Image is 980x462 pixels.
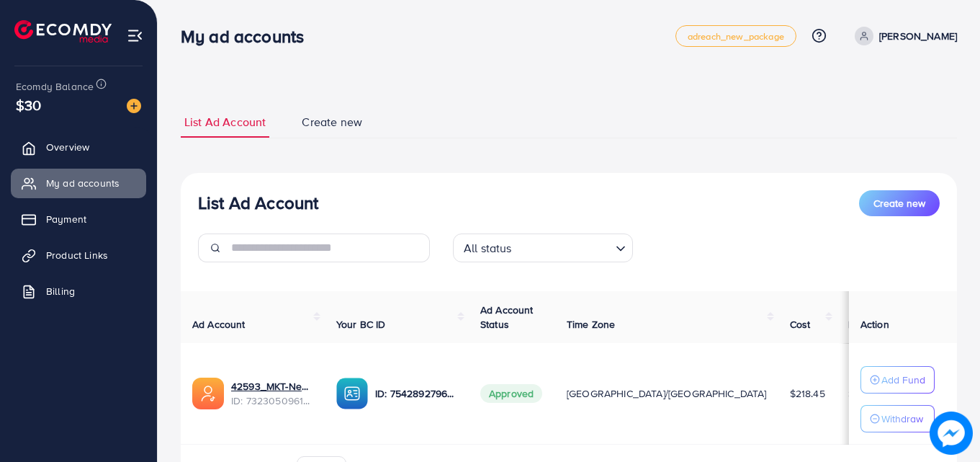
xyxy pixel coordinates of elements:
button: Withdraw [860,405,935,432]
span: Create new [873,196,925,210]
span: ID: 7323050961424007170 [231,394,313,408]
span: List Ad Account [184,114,266,130]
span: Ad Account Status [480,303,534,332]
p: [PERSON_NAME] [879,27,957,45]
span: Billing [46,284,75,298]
span: Ecomdy Balance [16,79,94,94]
button: Add Fund [860,366,935,394]
h3: List Ad Account [198,192,318,213]
a: Billing [11,277,146,306]
p: Add Fund [881,371,925,388]
span: $218.45 [790,386,825,401]
span: $30 [16,94,41,115]
span: [GEOGRAPHIC_DATA]/[GEOGRAPHIC_DATA] [567,386,767,401]
div: Search for option [453,234,633,262]
a: My ad accounts [11,169,146,197]
img: ic-ads-acc.e4c84228.svg [192,378,224,409]
img: logo [14,20,112,43]
span: adreach_new_package [688,32,784,41]
div: <span class='underline'>42593_MKT-New_1705030690861</span></br>7323050961424007170 [231,379,313,409]
span: Cost [790,317,811,332]
span: Create new [302,114,362,130]
a: adreach_new_package [675,25,796,47]
button: Create new [859,190,940,216]
img: image [930,412,973,455]
a: 42593_MKT-New_1705030690861 [231,379,313,394]
span: Your BC ID [336,317,386,332]
span: Ad Account [192,317,246,332]
h3: My ad accounts [181,26,315,47]
span: Approved [480,384,542,403]
span: Time Zone [567,317,615,332]
a: Overview [11,133,146,161]
a: Payment [11,205,146,234]
span: Product Links [46,248,108,262]
span: Overview [46,140,89,154]
span: All status [461,238,515,259]
img: ic-ba-acc.ded83a64.svg [336,378,368,409]
img: image [127,99,141,113]
p: Withdraw [881,410,923,427]
span: Payment [46,212,86,226]
a: Product Links [11,241,146,270]
p: ID: 7542892796370649089 [375,385,457,402]
a: [PERSON_NAME] [849,27,957,45]
input: Search for option [516,235,610,259]
span: My ad accounts [46,176,120,190]
img: menu [127,27,143,44]
span: Action [860,317,889,332]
